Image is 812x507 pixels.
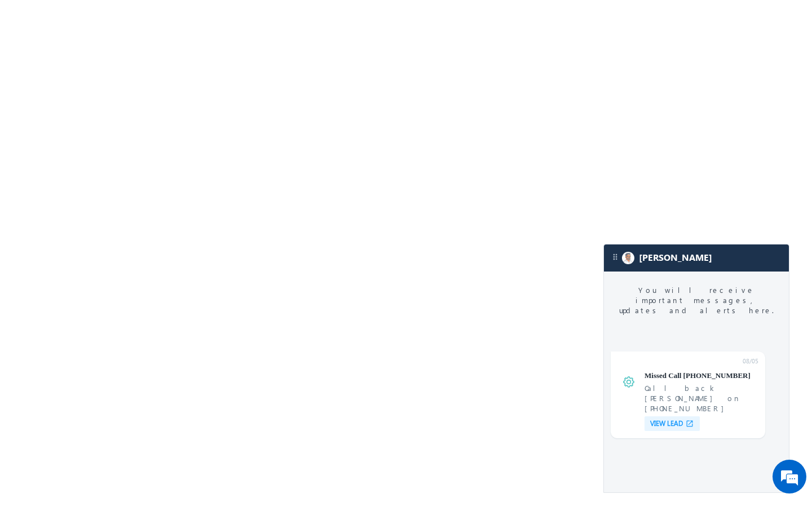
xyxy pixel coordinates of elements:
[645,416,700,431] div: VIEW LEAD
[650,419,683,428] span: VIEW LEAD
[685,419,694,428] img: open
[622,375,636,389] img: 1
[603,244,789,493] div: carter-dragCarter[PERSON_NAME]You will receive important messages, updates and alerts here.08/051...
[611,252,620,261] img: carter-drag
[664,356,758,366] span: 08/05
[604,272,789,329] span: You will receive important messages, updates and alerts here.
[639,252,712,263] span: Carter
[645,383,758,413] span: Call back Vivek Singh on +91-7455075334
[622,252,634,264] img: Carter
[645,371,758,381] span: Missed Call [PHONE_NUMBER]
